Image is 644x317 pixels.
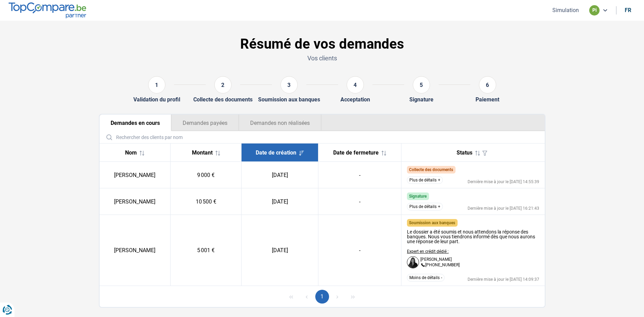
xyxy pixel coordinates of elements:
[468,277,539,281] div: Dernière mise à jour le [DATE] 14:09:37
[242,162,318,188] td: [DATE]
[407,203,443,210] button: Plus de détails
[242,188,318,215] td: [DATE]
[407,256,419,268] img: Dayana Santamaria
[193,96,253,103] div: Collecte des documents
[192,149,213,156] span: Montant
[318,188,401,215] td: -
[239,115,321,131] button: Demandes non réalisées
[171,162,242,188] td: 9 000 €
[420,263,425,268] img: +3228860076
[476,96,499,103] div: Paiement
[258,96,320,103] div: Soumission aux banques
[409,96,433,103] div: Signature
[99,36,545,52] h1: Résumé de vos demandes
[284,290,298,304] button: First Page
[100,115,171,131] button: Demandes en cours
[171,215,242,286] td: 5 001 €
[330,290,344,304] button: Next Page
[100,162,171,188] td: [PERSON_NAME]
[300,290,314,304] button: Previous Page
[413,76,430,93] div: 5
[315,290,329,304] button: Page 1
[171,188,242,215] td: 10 500 €
[420,263,460,268] p: [PHONE_NUMBER]
[550,7,581,14] button: Simulation
[407,249,460,254] p: Expert en crédit dédié :
[340,96,370,103] div: Acceptation
[479,76,496,93] div: 6
[409,194,427,199] span: Signature
[347,76,364,93] div: 4
[457,149,472,156] span: Status
[318,215,401,286] td: -
[256,149,296,156] span: Date de création
[9,2,86,18] img: TopCompare.be
[100,215,171,286] td: [PERSON_NAME]
[589,5,600,16] div: pi
[148,76,165,93] div: 1
[407,229,539,244] div: Le dossier a été soumis et nous attendons la réponse des banques. Nous vous tiendrons informé dès...
[242,215,318,286] td: [DATE]
[99,54,545,62] p: Vos clients
[468,180,539,184] div: Dernière mise à jour le [DATE] 14:55:39
[468,206,539,210] div: Dernière mise à jour le [DATE] 16:21:43
[409,220,455,225] span: Soumission aux banques
[125,149,137,156] span: Nom
[407,274,444,281] button: Moins de détails
[409,167,453,172] span: Collecte des documents
[407,176,443,184] button: Plus de détails
[100,188,171,215] td: [PERSON_NAME]
[625,7,631,13] div: fr
[346,290,360,304] button: Last Page
[280,76,298,93] div: 3
[214,76,232,93] div: 2
[420,257,452,261] p: [PERSON_NAME]
[333,149,379,156] span: Date de fermeture
[102,131,542,143] input: Rechercher des clients par nom
[133,96,180,103] div: Validation du profil
[318,162,401,188] td: -
[171,115,239,131] button: Demandes payées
